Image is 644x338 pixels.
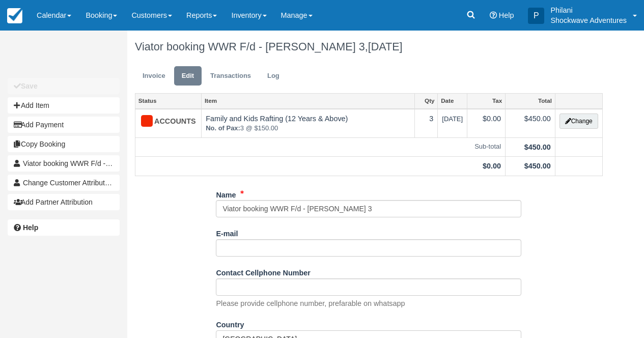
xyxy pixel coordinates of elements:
strong: $0.00 [483,162,501,170]
a: Invoice [135,66,173,86]
a: Tax [467,94,505,108]
div: ACCOUNTS [139,114,188,130]
a: Status [135,94,201,108]
button: Copy Booking [8,136,120,152]
b: Save [21,82,38,90]
span: [DATE] [442,115,463,123]
span: [DATE] [368,40,403,53]
img: checkfront-main-nav-mini-logo.png [7,8,22,23]
a: Edit [174,66,202,86]
a: Viator booking WWR F/d - [PERSON_NAME] 3 [8,155,120,172]
span: Viator booking WWR F/d - [PERSON_NAME] 3 [23,159,172,167]
h1: Viator booking WWR F/d - [PERSON_NAME] 3, [135,41,603,53]
label: E-mail [216,225,238,239]
button: Add Partner Attribution [8,194,120,210]
i: Help [490,12,497,19]
span: Help [499,11,514,19]
p: Philani [550,5,627,15]
label: Contact Cellphone Number [216,264,311,278]
a: Date [438,94,467,108]
span: Change Customer Attribution [23,179,115,187]
button: Save [8,78,120,94]
label: Country [216,316,244,330]
a: Transactions [203,66,259,86]
label: Name [216,186,236,201]
a: Item [202,94,414,108]
td: $0.00 [467,109,506,138]
a: Log [260,66,287,86]
a: Total [506,94,555,108]
em: 3 @ $150.00 [206,124,410,133]
td: Family and Kids Rafting (12 Years & Above) [202,109,415,138]
button: Add Payment [8,117,120,133]
a: Qty [415,94,437,108]
p: Shockwave Adventures [550,15,627,25]
em: Sub-total [139,142,501,152]
button: Change Customer Attribution [8,175,120,191]
td: $450.00 [506,109,555,138]
td: 3 [414,109,437,138]
a: Help [8,219,120,236]
strong: $450.00 [524,143,551,151]
b: Help [23,223,38,232]
button: Change [559,114,598,129]
strong: No. of Pax [206,124,240,132]
strong: $450.00 [524,162,551,170]
p: Please provide cellphone number, prefarable on whatsapp [216,298,405,309]
div: P [528,8,544,24]
button: Add Item [8,97,120,114]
